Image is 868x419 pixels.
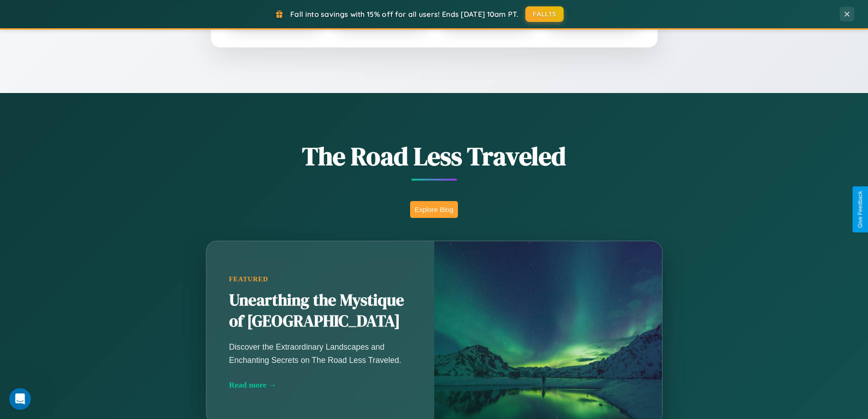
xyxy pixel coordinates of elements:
iframe: Intercom live chat [9,388,31,410]
button: FALL15 [525,6,564,22]
span: Fall into savings with 15% off for all users! Ends [DATE] 10am PT. [290,10,519,19]
div: Give Feedback [857,191,863,228]
h1: The Road Less Traveled [161,139,708,174]
div: Read more → [229,380,411,390]
h2: Unearthing the Mystique of [GEOGRAPHIC_DATA] [229,290,411,332]
div: Featured [229,275,411,283]
button: Explore Blog [410,201,458,218]
p: Discover the Extraordinary Landscapes and Enchanting Secrets on The Road Less Traveled. [229,341,411,366]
